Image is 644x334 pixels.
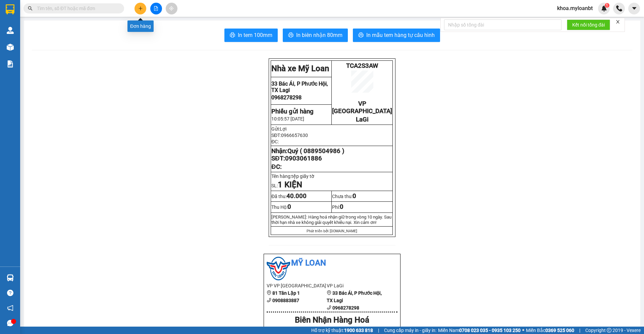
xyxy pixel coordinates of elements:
img: icon-new-feature [601,5,607,11]
span: In mẫu tem hàng tự cấu hình [366,31,435,39]
span: [PERSON_NAME]: Hàng hoá nhận giữ trong vòng 10 ngày. Sau thời hạn nhà xe không giải quy... [271,214,391,225]
strong: 0708 023 035 - 0935 103 250 [459,328,521,333]
span: Miền Nam [438,327,521,334]
button: printerIn mẫu tem hàng tự cấu hình [353,29,440,42]
span: 1 [606,3,608,8]
span: file-add [154,6,158,11]
img: warehouse-icon [7,44,14,51]
button: printerIn tem 100mm [224,29,278,42]
span: LaGi [356,116,369,123]
span: | [378,327,379,334]
span: | [579,327,580,334]
span: 0 [353,192,356,200]
span: VP [GEOGRAPHIC_DATA] [332,100,392,115]
button: file-add [150,3,162,14]
span: aim [169,6,174,11]
b: 0908883887 [272,298,299,303]
strong: Nhà xe Mỹ Loan [3,3,34,21]
span: copyright [607,328,611,333]
li: VP VP [GEOGRAPHIC_DATA] [267,282,327,289]
span: 33 Bác Ái, P Phước Hội, TX Lagi [3,23,32,43]
div: Biên Nhận Hàng Hoá [267,314,397,327]
td: Đã thu: [271,191,332,202]
strong: 0369 525 060 [545,328,574,333]
button: caret-down [628,3,640,14]
button: Kết nối tổng đài [567,19,610,30]
span: TCA2S3AW [52,12,84,19]
span: caret-down [631,5,637,11]
button: aim [166,3,177,14]
span: close [615,19,620,24]
span: 0 [287,203,291,210]
span: environment [267,290,271,295]
span: In tem 100mm [238,31,272,39]
span: phone [267,298,271,302]
b: 81 Tân Lập 1 [272,290,300,296]
span: SL: [271,183,302,188]
span: 0 [340,203,343,210]
span: 40.000 [286,192,307,200]
span: tệp giấy tờ [291,174,317,179]
span: environment [327,290,331,295]
span: printer [358,32,364,39]
span: ĐC: [271,163,281,171]
strong: Nhà xe Mỹ Loan [271,64,329,73]
img: logo-vxr [6,4,14,14]
li: VP LaGi [327,282,387,289]
span: 1 [278,180,282,189]
b: 33 Bác Ái, P Phước Hội, TX Lagi [327,290,382,303]
p: Tên hàng: [271,174,392,179]
img: warehouse-icon [7,274,14,281]
span: ĐC: [271,139,279,144]
span: printer [288,32,293,39]
span: search [28,6,33,11]
span: 10:05:57 [DATE] [271,116,304,122]
td: Phí: [332,202,393,212]
span: plus [138,6,143,11]
span: printer [230,32,235,39]
span: 0968278298 [3,44,33,50]
img: solution-icon [7,60,14,67]
span: question-circle [7,290,13,296]
strong: Phiếu gửi hàng [271,108,314,115]
span: notification [7,305,13,311]
li: Mỹ Loan [267,257,397,270]
strong: 1900 633 818 [344,328,373,333]
td: Chưa thu: [332,191,393,202]
span: 0966657630 [281,133,308,138]
span: Hỗ trợ kỹ thuật: [311,327,373,334]
span: Kết nối tổng đài [572,21,605,29]
button: printerIn biên nhận 80mm [283,29,348,42]
button: plus [135,3,146,14]
b: 0968278298 [332,305,359,311]
img: phone-icon [616,5,622,11]
td: Thu Hộ: [271,202,332,212]
span: In biên nhận 80mm [296,31,342,39]
input: Nhập số tổng đài [444,19,561,30]
span: Cung cấp máy in - giấy in: [384,327,436,334]
img: logo.jpg [267,257,290,280]
sup: 1 [605,3,609,8]
span: Quý ( 0889504986 ) [287,147,344,155]
span: Lợi [280,126,286,132]
span: ⚪️ [522,329,524,332]
strong: Nhận: SĐT: [271,147,344,162]
span: Phát triển bởi [DOMAIN_NAME] [307,229,357,233]
span: 33 Bác Ái, P Phước Hội, TX Lagi [271,81,328,93]
span: khoa.myloanbt [552,4,598,12]
img: warehouse-icon [7,27,14,34]
span: 0968278298 [271,94,302,101]
p: Gửi: [271,126,392,132]
span: Miền Bắc [526,327,574,334]
span: 0903061886 [285,155,322,162]
span: phone [327,305,331,310]
span: SĐT: [271,133,308,138]
input: Tìm tên, số ĐT hoặc mã đơn [37,5,116,12]
span: TCA2S3AW [346,62,378,69]
span: message [7,320,13,326]
strong: KIỆN [282,180,302,189]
